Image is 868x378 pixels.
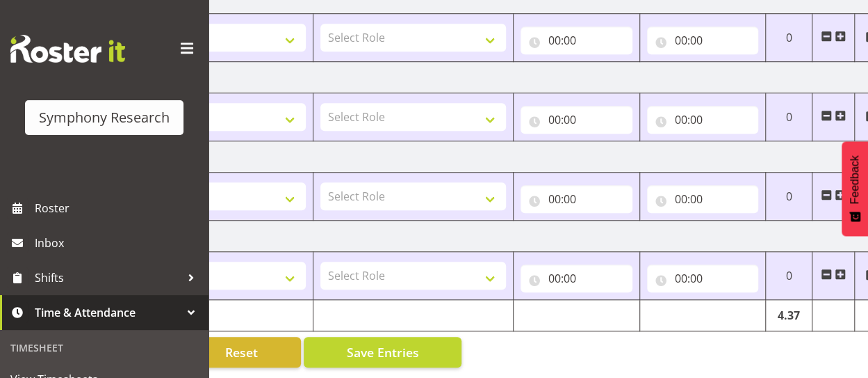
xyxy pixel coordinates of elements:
input: Click to select... [521,106,632,134]
td: 0 [766,93,812,141]
span: Feedback [849,155,861,204]
img: Rosterit website logo [10,35,125,63]
span: Reset [225,343,258,361]
input: Click to select... [647,265,759,292]
div: Symphony Research [39,107,170,128]
span: Time & Attendance [35,302,181,323]
div: Timesheet [3,333,205,362]
td: 0 [766,14,812,62]
td: 0 [766,173,812,221]
span: Save Entries [346,343,418,361]
input: Click to select... [521,185,632,213]
input: Click to select... [521,265,632,292]
input: Click to select... [647,185,759,213]
input: Click to select... [647,26,759,54]
td: 0 [766,252,812,300]
button: Save Entries [304,337,461,368]
button: Feedback - Show survey [842,141,868,236]
span: Shifts [35,267,181,288]
span: Roster [35,198,202,219]
input: Click to select... [521,26,632,54]
input: Click to select... [647,106,759,134]
td: 4.37 [766,300,812,331]
button: Reset [183,337,301,368]
span: Inbox [35,233,202,253]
